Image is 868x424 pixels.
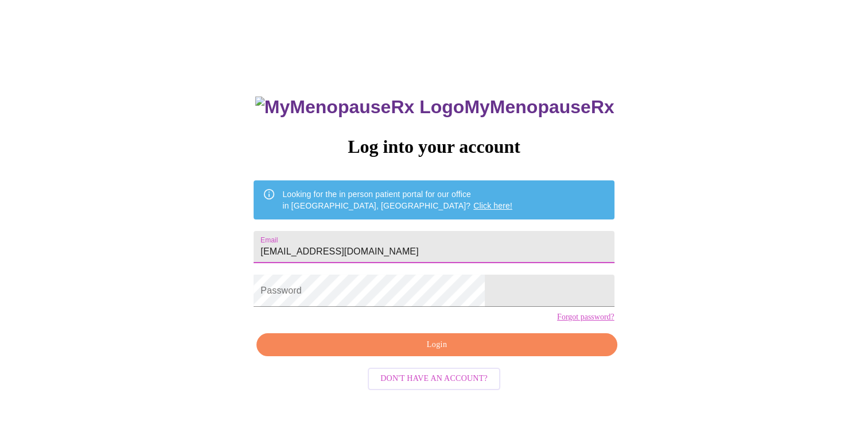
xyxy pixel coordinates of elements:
[255,97,464,118] img: MyMenopauseRx Logo
[365,373,503,383] a: Don't have an account?
[255,97,614,118] h3: MyMenopauseRx
[557,313,614,322] a: Forgot password?
[282,184,512,216] div: Looking for the in person patient portal for our office in [GEOGRAPHIC_DATA], [GEOGRAPHIC_DATA]?
[270,338,604,352] span: Login
[256,333,617,357] button: Login
[368,368,500,390] button: Don't have an account?
[473,201,512,210] a: Click here!
[254,136,614,157] h3: Log into your account
[380,372,488,386] span: Don't have an account?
